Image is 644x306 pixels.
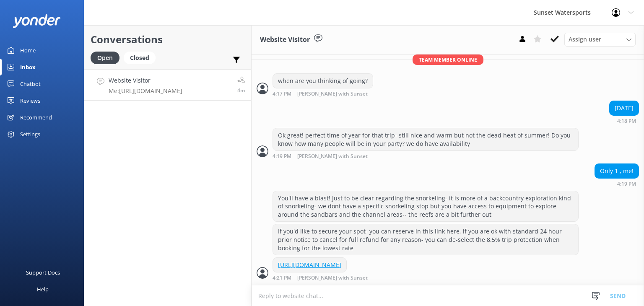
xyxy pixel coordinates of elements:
a: Website VisitorMe:[URL][DOMAIN_NAME]4m [84,69,251,101]
a: Closed [124,53,160,62]
div: Support Docs [26,264,60,281]
a: [URL][DOMAIN_NAME] [278,261,341,269]
div: Sep 11 2025 03:18pm (UTC -05:00) America/Cancun [609,118,639,124]
div: when are you thinking of going? [273,74,373,88]
div: Open [91,52,119,64]
span: [PERSON_NAME] with Sunset [297,275,368,281]
div: Only 1 , me! [595,164,639,178]
span: Assign user [569,35,601,44]
div: Sep 11 2025 03:17pm (UTC -05:00) America/Cancun [273,91,395,97]
span: Sep 11 2025 03:21pm (UTC -05:00) America/Cancun [237,87,245,94]
strong: 4:19 PM [617,182,636,187]
div: Chatbot [20,75,41,92]
h4: Website Visitor [109,76,182,85]
div: Sep 11 2025 03:21pm (UTC -05:00) America/Cancun [273,275,395,281]
p: Me: [URL][DOMAIN_NAME] [109,87,182,95]
strong: 4:19 PM [273,154,291,159]
div: Sep 11 2025 03:19pm (UTC -05:00) America/Cancun [595,181,639,187]
strong: 4:18 PM [617,119,636,124]
div: [DATE] [610,101,639,115]
div: You'll have a blast! Just to be clear regarding the snorkeling- it is more of a backcountry explo... [273,191,578,222]
div: Home [20,42,36,59]
div: Closed [124,52,156,64]
span: [PERSON_NAME] with Sunset [297,154,368,159]
strong: 4:21 PM [273,275,291,281]
div: Recommend [20,109,52,126]
h3: Website Visitor [260,34,310,45]
div: Settings [20,126,40,143]
img: yonder-white-logo.png [13,14,61,28]
a: Open [91,53,124,62]
div: Ok great! perfect time of year for that trip- still nice and warm but not the dead heat of summer... [273,128,578,150]
div: If you'd like to secure your spot- you can reserve in this link here, if you are ok with standard... [273,224,578,255]
strong: 4:17 PM [273,91,291,97]
div: Assign User [564,33,636,46]
div: Inbox [20,59,36,75]
span: [PERSON_NAME] with Sunset [297,91,368,97]
div: Help [37,281,49,298]
div: Reviews [20,92,40,109]
span: Team member online [413,54,483,65]
h2: Conversations [91,31,245,47]
div: Sep 11 2025 03:19pm (UTC -05:00) America/Cancun [273,153,579,159]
